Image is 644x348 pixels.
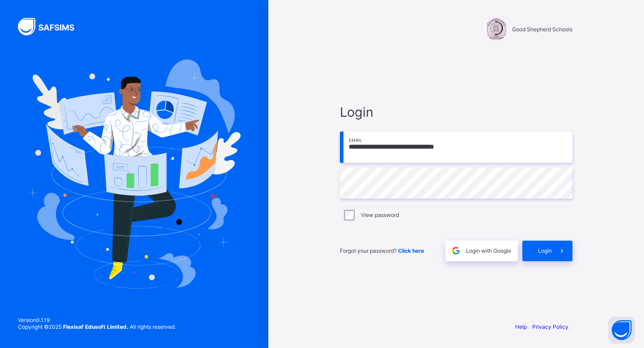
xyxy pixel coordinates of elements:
img: google.396cfc9801f0270233282035f929180a.svg [451,246,461,256]
span: Login with Google [466,247,511,254]
a: Help [515,323,527,330]
a: Privacy Policy [532,323,568,330]
strong: Flexisaf Edusoft Limited. [63,323,128,330]
label: View password [361,212,399,218]
button: Open asap [608,317,635,344]
span: Forgot your password? [340,247,424,254]
img: SAFSIMS Logo [18,18,85,35]
img: Hero Image [28,59,241,289]
span: Version 0.1.19 [18,317,176,323]
span: Copyright © 2025 All rights reserved. [18,323,176,330]
span: Login [538,247,552,254]
a: Click here [398,247,424,254]
span: Login [340,104,572,120]
span: Good Shepherd Schools [512,26,572,33]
